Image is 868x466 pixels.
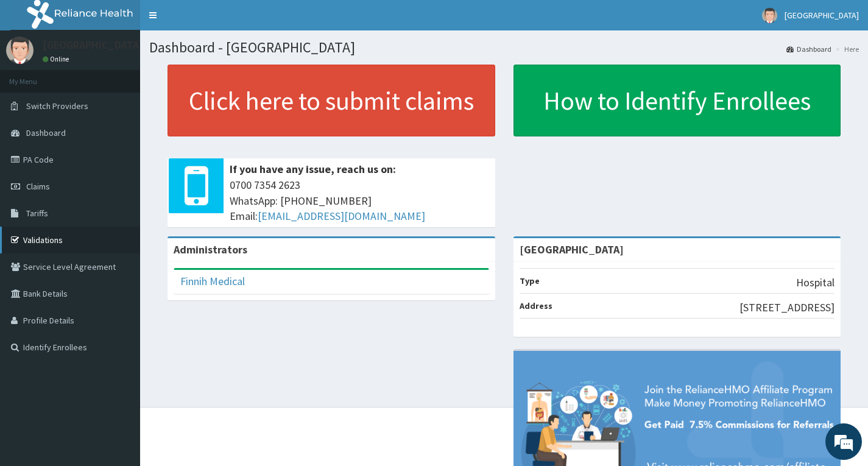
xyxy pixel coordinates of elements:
b: Address [520,300,552,311]
a: Finnih Medical [180,274,245,288]
p: [STREET_ADDRESS] [739,300,834,316]
a: [EMAIL_ADDRESS][DOMAIN_NAME] [258,209,425,223]
a: Click here to submit claims [168,65,495,136]
span: Switch Providers [26,101,88,111]
img: User Image [6,37,34,64]
b: If you have any issue, reach us on: [230,162,396,176]
b: Administrators [174,242,247,256]
p: Hospital [796,275,834,291]
b: Type [520,275,540,286]
span: [GEOGRAPHIC_DATA] [785,10,859,21]
h1: Dashboard - [GEOGRAPHIC_DATA] [149,40,859,55]
span: 0700 7354 2623 WhatsApp: [PHONE_NUMBER] Email: [230,177,489,224]
span: Claims [26,181,50,192]
p: [GEOGRAPHIC_DATA] [43,40,143,51]
strong: [GEOGRAPHIC_DATA] [520,242,624,256]
a: How to Identify Enrollees [513,65,841,136]
span: Tariffs [26,208,48,219]
img: User Image [762,8,777,23]
li: Here [833,44,859,54]
span: Dashboard [26,127,66,138]
a: Online [43,55,72,63]
a: Dashboard [786,44,831,54]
